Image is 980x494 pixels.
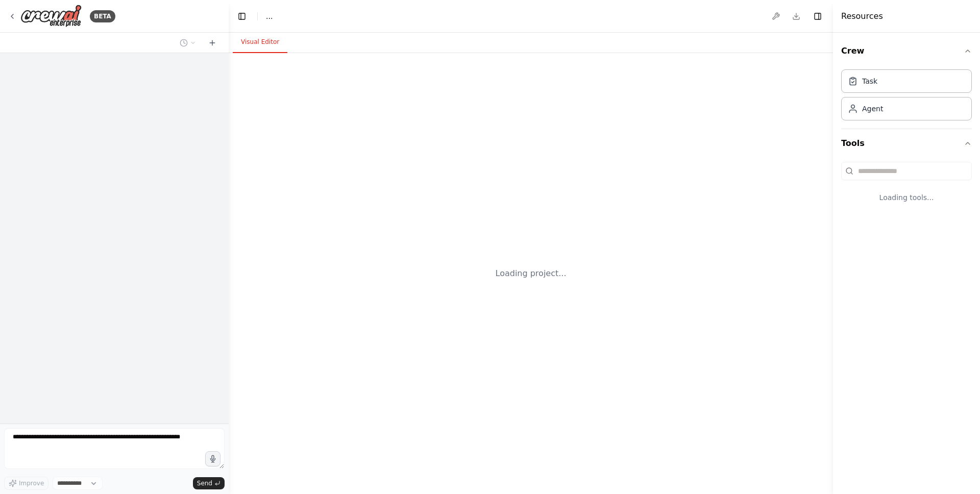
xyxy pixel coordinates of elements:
[811,9,825,23] button: Hide right sidebar
[862,76,877,86] div: Task
[197,479,212,487] span: Send
[841,184,972,211] div: Loading tools...
[841,65,972,129] div: Crew
[233,32,287,53] button: Visual Editor
[841,129,972,158] button: Tools
[90,10,115,22] div: BETA
[496,267,567,280] div: Loading project...
[20,5,82,28] img: Logo
[205,451,220,466] button: Click to speak your automation idea
[4,477,48,490] button: Improve
[841,158,972,219] div: Tools
[266,11,273,21] nav: breadcrumb
[235,9,249,23] button: Hide left sidebar
[841,37,972,65] button: Crew
[193,477,225,489] button: Send
[266,11,273,21] span: ...
[204,37,220,49] button: Start a new chat
[19,479,44,487] span: Improve
[841,10,883,22] h4: Resources
[176,37,200,49] button: Switch to previous chat
[862,104,883,114] div: Agent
